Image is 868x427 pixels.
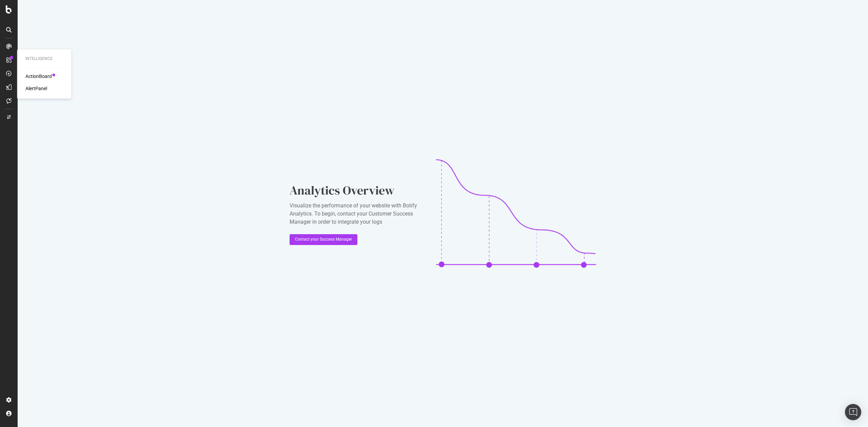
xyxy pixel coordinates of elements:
[290,182,425,199] div: Analytics Overview
[295,237,352,242] div: Contact your Success Manager
[845,404,861,420] div: Open Intercom Messenger
[290,202,425,226] div: Visualize the performance of your website with Botify Analytics. To begin, contact your Customer ...
[436,159,596,268] img: CaL_T18e.png
[25,85,47,92] a: AlertPanel
[25,56,63,62] div: Intelligence
[25,73,52,80] a: ActionBoard
[290,234,357,245] button: Contact your Success Manager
